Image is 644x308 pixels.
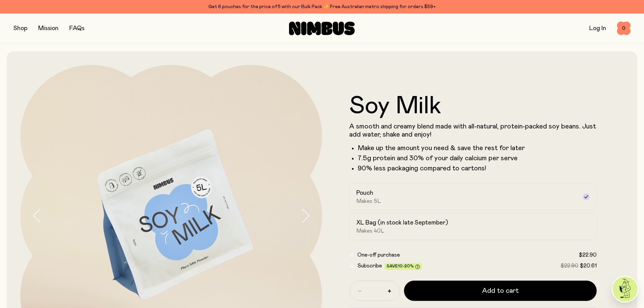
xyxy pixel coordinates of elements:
[357,263,382,268] span: Subscribe
[69,25,85,31] a: FAQs
[398,264,414,268] span: 10-20%
[613,277,638,302] img: agent
[38,25,58,31] a: Mission
[14,3,630,11] div: Get 6 pouches for the price of 5 with our Bulk Pack ✨ Free Australian metro shipping for orders $59+
[560,263,578,268] span: $22.90
[357,252,400,258] span: One-off purchase
[404,281,597,301] button: Add to cart
[482,286,519,295] span: Add to cart
[387,264,420,269] span: Save
[356,189,373,197] h2: Pouch
[356,198,381,205] span: Makes 5L
[358,164,597,172] p: 90% less packaging compared to cartons!
[356,228,384,234] span: Makes 40L
[579,252,597,258] span: $22.90
[358,154,597,162] li: 7.5g protein and 30% of your daily calcium per serve
[617,22,630,35] button: 0
[349,122,597,139] p: A smooth and creamy blend made with all-natural, protein-packed soy beans. Just add water, shake ...
[356,219,448,227] h2: XL Bag (in stock late September)
[349,94,597,118] h1: Soy Milk
[358,144,597,152] li: Make up the amount you need & save the rest for later
[580,263,597,268] span: $20.61
[589,25,606,31] a: Log In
